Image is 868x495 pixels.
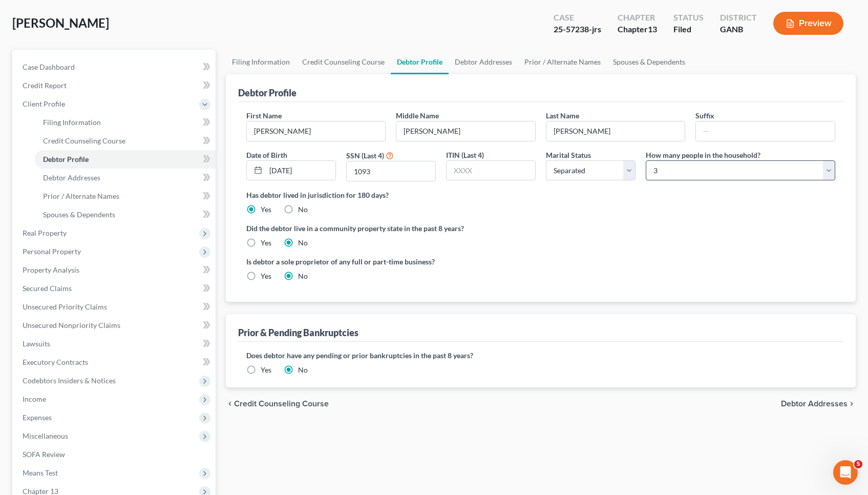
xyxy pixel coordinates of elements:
[246,223,835,234] label: Did the debtor live in a community property state in the past 8 years?
[43,210,115,219] span: Spouses & Dependents
[618,12,657,24] div: Chapter
[14,261,216,279] a: Property Analysis
[673,12,704,24] div: Status
[854,460,862,468] span: 5
[781,400,856,408] button: Debtor Addresses chevron_right
[23,265,79,274] span: Property Analysis
[14,279,216,298] a: Secured Claims
[396,121,535,141] input: M.I
[781,400,848,408] span: Debtor Addresses
[246,110,282,121] label: First Name
[447,161,535,180] input: XXXX
[298,365,308,375] label: No
[554,24,601,35] div: 25-57238-jrs
[554,12,601,24] div: Case
[298,271,308,281] label: No
[23,63,75,71] span: Case Dashboard
[261,271,271,281] label: Yes
[23,81,67,90] span: Credit Report
[23,302,107,311] span: Unsecured Priority Claims
[607,50,691,74] a: Spouses & Dependents
[35,150,216,169] a: Debtor Profile
[833,460,858,485] iframe: Intercom live chat
[546,150,591,160] label: Marital Status
[247,121,386,141] input: --
[43,192,119,200] span: Prior / Alternate Names
[261,238,271,248] label: Yes
[226,400,234,408] i: chevron_left
[396,110,439,121] label: Middle Name
[14,353,216,372] a: Executory Contracts
[14,335,216,353] a: Lawsuits
[23,358,88,366] span: Executory Contracts
[43,173,100,182] span: Debtor Addresses
[43,155,89,163] span: Debtor Profile
[618,24,657,35] div: Chapter
[14,58,216,76] a: Case Dashboard
[23,450,65,459] span: SOFA Review
[238,87,297,99] div: Debtor Profile
[23,99,65,108] span: Client Profile
[246,150,287,160] label: Date of Birth
[720,24,757,35] div: GANB
[23,468,58,477] span: Means Test
[238,326,358,339] div: Prior & Pending Bankruptcies
[35,169,216,187] a: Debtor Addresses
[35,187,216,205] a: Prior / Alternate Names
[346,150,384,161] label: SSN (Last 4)
[246,256,536,267] label: Is debtor a sole proprietor of any full or part-time business?
[35,132,216,150] a: Credit Counseling Course
[14,316,216,335] a: Unsecured Nonpriority Claims
[695,110,714,121] label: Suffix
[646,150,760,160] label: How many people in the household?
[648,24,657,34] span: 13
[35,113,216,132] a: Filing Information
[298,238,308,248] label: No
[296,50,391,74] a: Credit Counseling Course
[23,229,67,237] span: Real Property
[261,365,271,375] label: Yes
[449,50,518,74] a: Debtor Addresses
[23,247,81,256] span: Personal Property
[246,190,835,200] label: Has debtor lived in jurisdiction for 180 days?
[43,118,101,127] span: Filing Information
[23,321,120,329] span: Unsecured Nonpriority Claims
[261,204,271,215] label: Yes
[14,298,216,316] a: Unsecured Priority Claims
[546,121,685,141] input: --
[226,50,296,74] a: Filing Information
[546,110,579,121] label: Last Name
[266,161,335,180] input: MM/DD/YYYY
[234,400,329,408] span: Credit Counseling Course
[226,400,329,408] button: chevron_left Credit Counseling Course
[298,204,308,215] label: No
[347,161,435,181] input: XXXX
[848,400,856,408] i: chevron_right
[446,150,484,160] label: ITIN (Last 4)
[14,76,216,95] a: Credit Report
[23,395,46,403] span: Income
[35,205,216,224] a: Spouses & Dependents
[14,445,216,464] a: SOFA Review
[696,121,835,141] input: --
[773,12,843,35] button: Preview
[23,376,116,385] span: Codebtors Insiders & Notices
[12,15,109,30] span: [PERSON_NAME]
[23,413,52,422] span: Expenses
[391,50,449,74] a: Debtor Profile
[23,431,68,440] span: Miscellaneous
[673,24,704,35] div: Filed
[23,339,50,348] span: Lawsuits
[23,284,72,293] span: Secured Claims
[246,350,835,361] label: Does debtor have any pending or prior bankruptcies in the past 8 years?
[518,50,607,74] a: Prior / Alternate Names
[43,136,125,145] span: Credit Counseling Course
[720,12,757,24] div: District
